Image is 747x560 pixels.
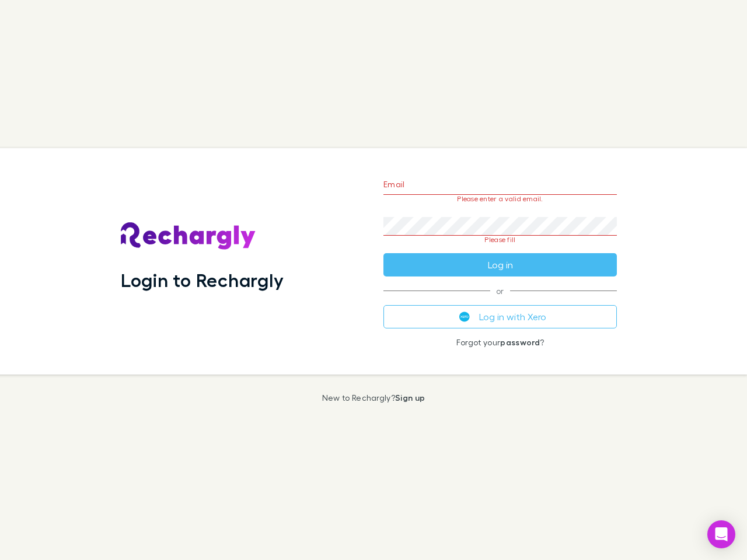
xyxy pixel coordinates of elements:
h1: Login to Rechargly [121,269,284,291]
button: Log in [383,253,617,276]
p: Please enter a valid email. [383,195,617,203]
p: Forgot your ? [383,338,617,347]
p: New to Rechargly? [322,393,425,402]
div: Open Intercom Messenger [707,520,735,548]
a: Sign up [395,393,425,402]
img: Rechargly's Logo [121,222,256,250]
p: Please fill [383,236,617,244]
img: Xero's logo [459,311,470,322]
span: or [383,290,617,291]
a: password [500,337,540,347]
button: Log in with Xero [383,305,617,328]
